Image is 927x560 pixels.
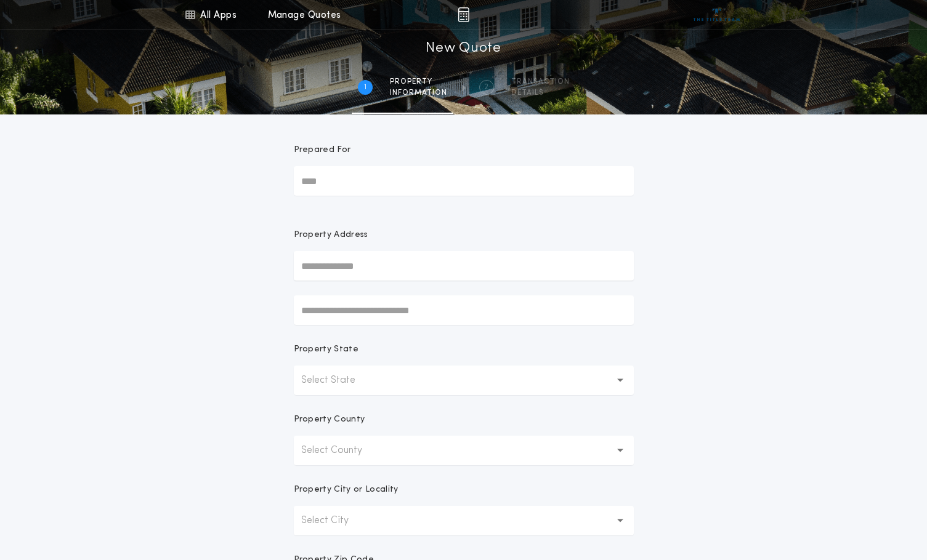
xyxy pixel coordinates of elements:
[294,144,351,156] p: Prepared For
[301,373,375,388] p: Select State
[294,166,634,196] input: Prepared For
[390,88,447,98] span: information
[294,366,634,395] button: Select State
[694,9,740,21] img: vs-icon
[364,82,366,92] h2: 1
[484,82,488,92] h2: 2
[511,88,570,98] span: details
[458,7,469,22] img: img
[294,484,399,496] p: Property City or Locality
[294,506,634,535] button: Select City
[294,414,365,426] p: Property County
[294,229,634,241] p: Property Address
[294,343,358,356] p: Property State
[511,77,570,87] span: Transaction
[426,39,501,58] h1: New Quote
[301,513,368,528] p: Select City
[301,443,382,458] p: Select County
[294,436,634,465] button: Select County
[390,77,447,87] span: Property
